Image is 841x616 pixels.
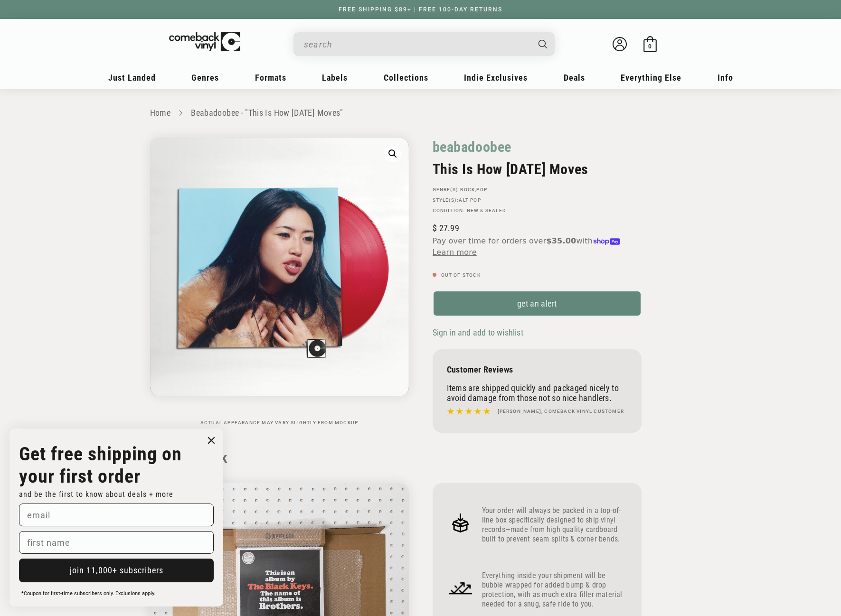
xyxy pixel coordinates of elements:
[19,490,173,499] span: and be the first to know about deals + more
[191,73,219,83] span: Genres
[433,327,523,337] span: Sign in and add to wishlist
[476,187,487,192] a: Pop
[482,571,627,609] p: Everything inside your shipment will be bubble wrapped for added bump & drop protection, with as ...
[447,364,627,374] p: Customer Reviews
[433,223,437,233] span: $
[150,138,409,426] media-gallery: Gallery Viewer
[621,73,681,83] span: Everything Else
[447,383,627,403] p: Items are shipped quickly and packaged nicely to avoid damage from those not so nice handlers.
[150,449,691,467] h2: How We Pack
[648,43,652,50] span: 0
[322,73,348,83] span: Labels
[564,73,585,83] span: Deals
[19,504,214,526] input: email
[482,506,627,544] p: Your order will always be packed in a top-of-line box specifically designed to ship vinyl records...
[150,420,409,426] p: Actual appearance may vary slightly from mockup
[718,73,733,83] span: Info
[433,187,642,193] p: GENRE(S): ,
[498,408,624,415] h4: [PERSON_NAME], Comeback Vinyl customer
[329,6,512,13] a: FREE SHIPPING $89+ | FREE 100-DAY RETURNS
[255,73,286,83] span: Formats
[433,272,642,278] p: Out of stock
[433,208,642,214] p: Condition: New & Sealed
[384,73,428,83] span: Collections
[293,32,555,56] div: Search
[108,73,156,83] span: Just Landed
[460,187,475,192] a: Rock
[150,108,170,118] a: Home
[464,73,528,83] span: Indie Exclusives
[447,509,474,537] img: Frame_4.png
[433,161,642,177] h2: This Is How [DATE] Moves
[433,223,459,233] span: 27.99
[21,590,155,597] span: *Coupon for first-time subscribers only. Exclusions apply.
[19,443,182,487] strong: Get free shipping on your first order
[433,290,642,317] a: get an alert
[447,574,474,602] img: Frame_4_1.png
[433,197,642,203] p: STYLE(S):
[459,197,481,203] a: Alt-Pop
[530,32,556,56] button: Search
[204,433,218,448] button: Close dialog
[191,108,343,118] a: Beabadoobee - "This Is How [DATE] Moves"
[19,559,214,582] button: join 11,000+ subscribers
[433,327,526,338] button: Sign in and add to wishlist
[304,35,529,54] input: When autocomplete results are available use up and down arrows to review and enter to select
[433,138,512,156] a: beabadoobee
[150,106,691,120] nav: breadcrumbs
[19,531,214,554] input: first name
[447,405,491,418] img: star5.svg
